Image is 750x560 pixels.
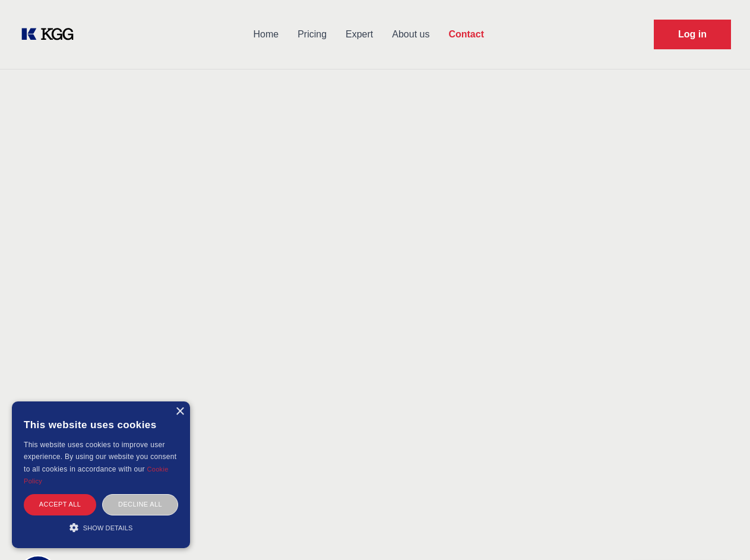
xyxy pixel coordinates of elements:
a: About us [382,19,439,50]
a: Pricing [288,19,336,50]
div: This website uses cookies [24,410,178,439]
div: Decline all [102,494,178,515]
span: Show details [83,524,133,531]
div: Accept all [24,494,96,515]
a: Cookie Policy [24,466,169,485]
iframe: Chat Widget [691,503,750,560]
a: Home [243,19,288,50]
div: Show details [24,521,178,533]
a: Expert [336,19,382,50]
span: This website uses cookies to improve user experience. By using our website you consent to all coo... [24,441,176,473]
a: KOL Knowledge Platform: Talk to Key External Experts (KEE) [19,25,83,44]
a: Request Demo [654,20,731,49]
a: Contact [439,19,493,50]
div: Close [175,407,184,416]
